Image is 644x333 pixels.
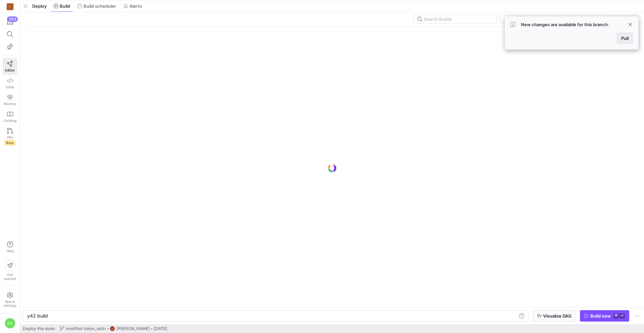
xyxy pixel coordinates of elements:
[620,313,625,319] kbd: ⏎
[3,16,17,28] button: 383
[27,313,48,319] span: y42 build
[3,299,16,307] span: Space settings
[610,15,639,23] button: Reload
[6,249,14,253] span: Help
[4,140,15,145] span: Beta
[74,0,119,12] button: Build scheduler
[327,163,337,173] img: logo.gif
[5,68,15,72] span: Editor
[23,326,55,331] span: Deploy this state:
[32,3,47,9] span: Deploy
[3,58,17,75] a: Editor
[590,313,611,319] div: Build now
[4,118,16,123] span: Catalog
[7,135,13,139] span: PRs
[3,238,17,256] button: Help
[617,33,633,44] button: Pull
[3,1,17,12] a: C
[504,16,539,22] input: Start datetime
[3,257,17,283] button: Getstarted
[84,3,116,9] span: Build scheduler
[6,85,14,89] span: Code
[4,273,16,281] span: Get started
[613,313,619,319] kbd: ⌘
[3,125,17,148] a: PRsBeta
[4,102,16,106] span: Monitor
[5,318,15,329] div: DA
[424,16,491,22] input: Search Builds
[3,108,17,125] a: Catalog
[580,310,629,322] button: Build now⌘⏎
[110,326,115,331] div: LZ
[129,3,142,9] span: Alerts
[60,3,70,9] span: Build
[7,3,13,10] div: C
[3,75,17,92] a: Code
[3,289,17,311] a: Spacesettings
[120,0,145,12] button: Alerts
[521,22,609,27] span: New changes are available for this branch.
[7,16,18,22] div: 383
[621,36,629,41] span: Pull
[533,310,576,322] button: Visualize DAG
[3,316,17,330] button: DA
[3,92,17,108] a: Monitor
[66,326,106,331] span: modified token_addr
[543,313,572,319] span: Visualize DAG
[154,326,167,331] span: [DATE]
[116,326,150,331] span: [PERSON_NAME]
[51,0,73,12] button: Build
[58,324,169,333] button: modified token_addrLZ[PERSON_NAME][DATE]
